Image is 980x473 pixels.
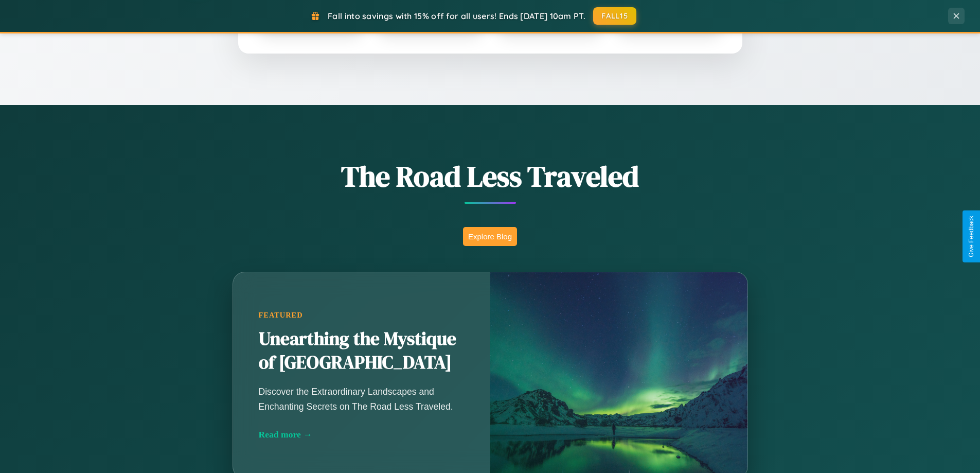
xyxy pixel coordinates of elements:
div: Give Feedback [968,216,975,257]
div: Featured [259,311,465,320]
p: Discover the Extraordinary Landscapes and Enchanting Secrets on The Road Less Traveled. [259,384,465,413]
button: FALL15 [593,7,636,25]
button: Explore Blog [463,227,517,246]
span: Fall into savings with 15% off for all users! Ends [DATE] 10am PT. [328,11,585,21]
div: Read more → [259,429,465,440]
h1: The Road Less Traveled [182,156,799,196]
h2: Unearthing the Mystique of [GEOGRAPHIC_DATA] [259,327,465,375]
